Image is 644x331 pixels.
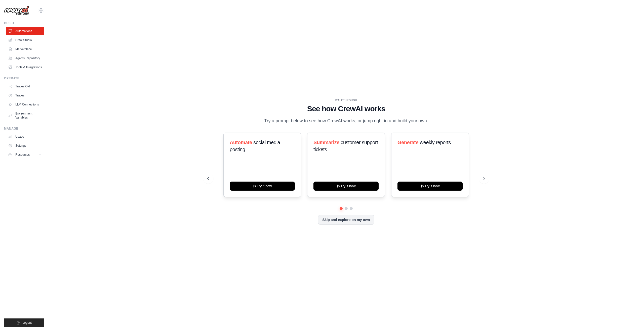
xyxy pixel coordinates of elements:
button: Try it now [230,182,295,191]
span: Resources [15,153,30,157]
span: Generate [397,140,419,145]
a: Tools & Integrations [6,63,44,71]
a: Marketplace [6,45,44,53]
span: social media posting [230,140,280,152]
div: Build [4,21,44,25]
a: Traces Old [6,82,44,90]
button: Resources [6,151,44,159]
a: Agents Repository [6,54,44,62]
a: Usage [6,133,44,141]
img: Logo [4,6,29,15]
a: Crew Studio [6,36,44,44]
div: Manage [4,127,44,131]
a: Environment Variables [6,109,44,122]
button: Skip and explore on my own [318,215,374,225]
span: Summarize [313,140,339,145]
h1: See how CrewAI works [207,104,485,113]
span: Automate [230,140,252,145]
span: customer support tickets [313,140,378,152]
button: Try it now [313,182,379,191]
a: Automations [6,27,44,35]
span: Logout [22,321,32,325]
button: Logout [4,318,44,327]
a: LLM Connections [6,100,44,108]
a: Traces [6,91,44,99]
span: weekly reports [420,140,451,145]
button: Try it now [397,182,463,191]
a: Settings [6,142,44,150]
div: Operate [4,76,44,80]
div: WALKTHROUGH [207,98,485,102]
p: Try a prompt below to see how CrewAI works, or jump right in and build your own. [262,117,431,125]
